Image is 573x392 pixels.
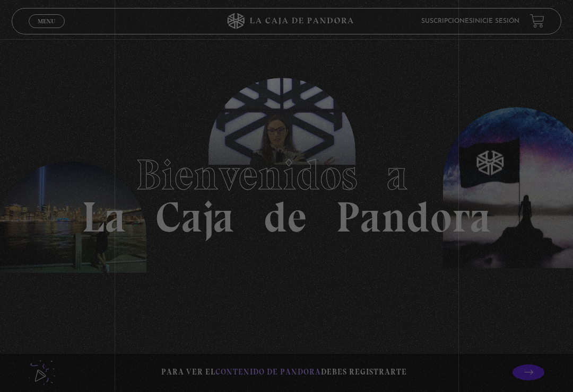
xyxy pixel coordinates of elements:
[530,14,544,28] a: View your shopping cart
[136,149,437,200] span: Bienvenidos a
[38,18,55,24] span: Menu
[215,367,321,377] span: contenido de Pandora
[161,365,407,379] p: Para ver el debes registrarte
[82,154,491,238] h1: La Caja de Pandora
[473,18,519,24] a: Inicie sesión
[421,18,473,24] a: Suscripciones
[34,27,59,34] span: Cerrar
